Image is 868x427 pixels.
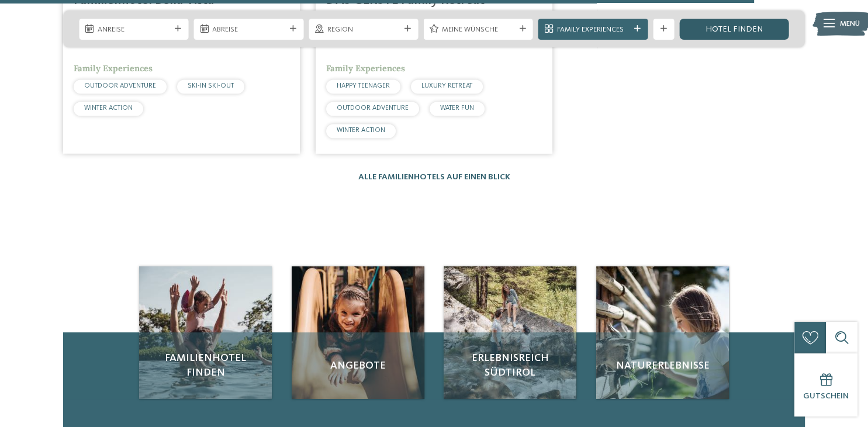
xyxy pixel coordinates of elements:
[84,82,156,89] span: OUTDOOR ADVENTURE
[139,266,272,399] img: Familienhotel im Vinschgau, der Kultur- und Genussregion
[302,359,414,373] span: Angebote
[358,173,510,181] a: Alle Familienhotels auf einen Blick
[74,63,153,74] span: Family Experiences
[292,266,424,399] img: Familienhotel im Vinschgau, der Kultur- und Genussregion
[337,127,385,134] span: WINTER ACTION
[292,266,424,399] a: Familienhotel im Vinschgau, der Kultur- und Genussregion Angebote
[556,25,629,35] span: Family Experiences
[803,392,849,400] span: Gutschein
[74,9,198,23] span: Familie [PERSON_NAME]
[326,9,451,23] span: Familie [PERSON_NAME]
[337,105,409,112] span: OUTDOOR ADVENTURE
[188,82,234,89] span: SKI-IN SKI-OUT
[794,353,857,416] a: Gutschein
[454,351,566,380] span: Erlebnisreich Südtirol
[442,25,514,35] span: Meine Wünsche
[440,105,474,112] span: WATER FUN
[679,19,789,40] a: Hotel finden
[596,266,729,399] img: Familienhotel im Vinschgau, der Kultur- und Genussregion
[444,266,576,399] img: Familienhotel im Vinschgau, der Kultur- und Genussregion
[212,25,285,35] span: Abreise
[337,82,390,89] span: HAPPY TEENAGER
[326,63,405,74] span: Family Experiences
[421,82,472,89] span: LUXURY RETREAT
[596,266,729,399] a: Familienhotel im Vinschgau, der Kultur- und Genussregion Naturerlebnisse
[84,105,133,112] span: WINTER ACTION
[607,359,718,373] span: Naturerlebnisse
[150,351,261,380] span: Familienhotel finden
[444,266,576,399] a: Familienhotel im Vinschgau, der Kultur- und Genussregion Erlebnisreich Südtirol
[139,266,272,399] a: Familienhotel im Vinschgau, der Kultur- und Genussregion Familienhotel finden
[327,25,400,35] span: Region
[98,25,170,35] span: Anreise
